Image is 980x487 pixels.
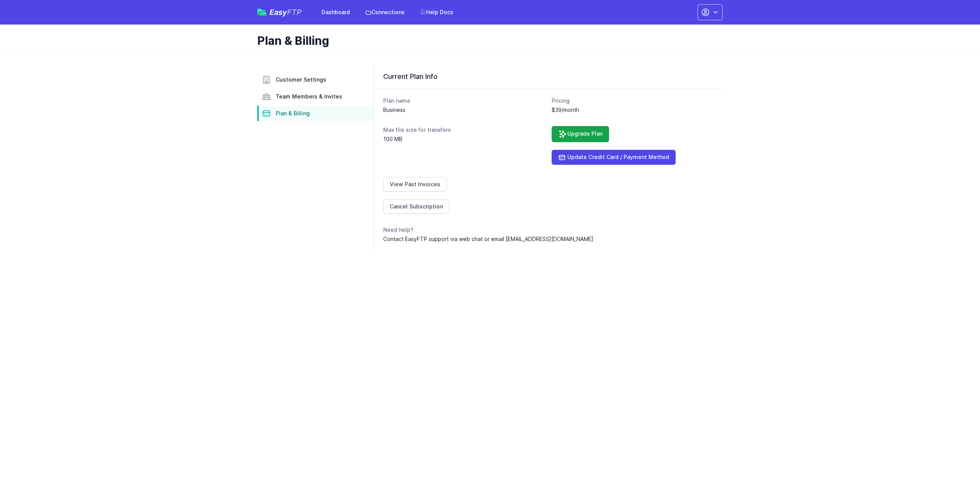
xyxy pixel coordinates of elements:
[276,93,342,100] span: Team Members & Invites
[552,150,676,165] a: Update Credit Card / Payment Method
[383,72,714,81] h3: Current Plan Info
[361,5,409,19] a: Connections
[383,97,546,105] dt: Plan name
[317,5,354,19] a: Dashboard
[257,34,717,48] h1: Plan & Billing
[415,5,458,19] a: Help Docs
[383,135,546,143] dd: 100 MB
[383,177,447,192] a: View Past Invoices
[383,126,546,134] dt: Max file size for transfers
[552,106,714,114] dd: $39/month
[383,106,546,114] dd: Business
[287,8,302,17] span: FTP
[552,97,714,105] dt: Pricing
[257,89,374,104] a: Team Members & Invites
[257,8,302,16] a: EasyFTP
[276,76,326,84] span: Customer Settings
[383,199,449,214] a: Cancel Subscription
[276,110,310,117] span: Plan & Billing
[552,126,609,142] a: Upgrade Plan
[269,8,302,16] span: Easy
[383,235,714,243] dd: Contact EasyFTP support via web chat or email [EMAIL_ADDRESS][DOMAIN_NAME]
[383,226,714,234] dt: Need help?
[257,9,266,16] img: easyftp_logo.png
[257,72,374,87] a: Customer Settings
[257,106,374,121] a: Plan & Billing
